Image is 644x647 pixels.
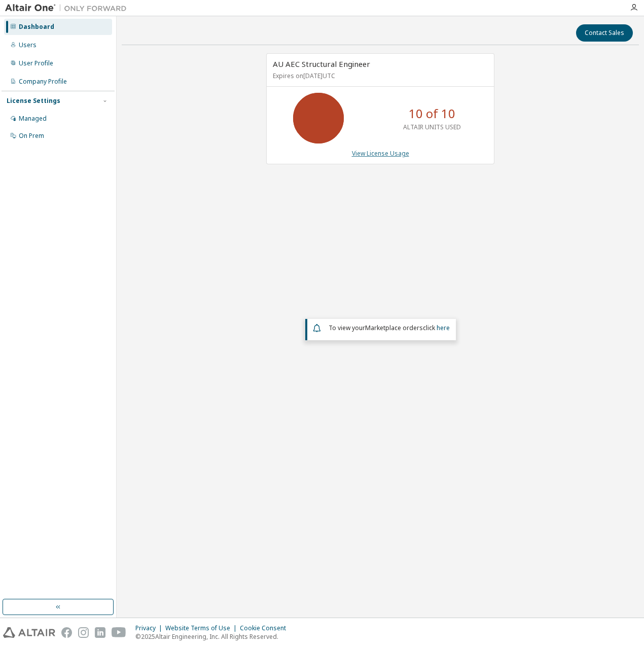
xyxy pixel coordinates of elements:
[61,627,72,638] img: facebook.svg
[273,59,370,69] span: AU AEC Structural Engineer
[112,627,126,638] img: youtube.svg
[3,627,55,638] img: altair_logo.svg
[95,627,105,638] img: linkedin.svg
[19,115,47,123] div: Managed
[5,3,132,13] img: Altair One
[576,24,633,42] button: Contact Sales
[409,105,455,122] p: 10 of 10
[352,149,409,158] a: View License Usage
[165,624,240,632] div: Website Terms of Use
[273,71,485,80] p: Expires on [DATE] UTC
[135,632,292,641] p: © 2025 Altair Engineering, Inc. All Rights Reserved.
[437,323,450,332] a: here
[7,97,60,105] div: License Settings
[365,323,423,332] em: Marketplace orders
[19,132,44,140] div: On Prem
[19,41,37,49] div: Users
[19,23,54,31] div: Dashboard
[135,624,165,632] div: Privacy
[78,627,89,638] img: instagram.svg
[403,123,461,131] p: ALTAIR UNITS USED
[19,78,67,86] div: Company Profile
[19,59,53,67] div: User Profile
[329,323,450,332] span: To view your click
[240,624,292,632] div: Cookie Consent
